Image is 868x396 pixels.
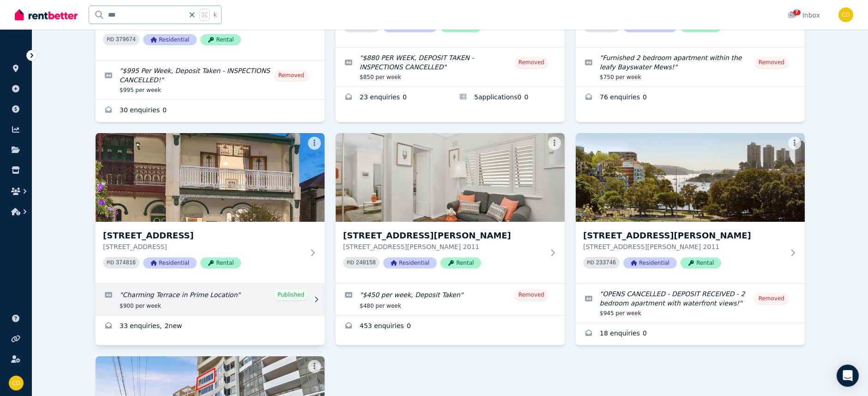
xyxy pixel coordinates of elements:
img: RentBetter [15,8,78,22]
small: PID [107,37,114,42]
img: 83 Bay St, Rockdale [96,133,325,222]
a: Edit listing: OPENS CANCELLED - DEPOSIT RECEIVED - 2 bedroom apartment with waterfront views! [576,284,805,323]
small: PID [347,260,354,265]
a: Edit listing: $995 Per Week, Deposit Taken - INSPECTIONS CANCELLED! [96,61,325,99]
button: More options [548,137,561,150]
a: Enquiries for 6/11 Onslow Pl, Rose Bay [336,87,450,109]
p: [STREET_ADDRESS][PERSON_NAME] 2011 [343,242,544,251]
code: 374816 [116,260,136,266]
img: Chris Dimitropoulos [9,376,24,390]
span: Rental [200,257,241,268]
small: PID [107,260,114,265]
h3: [STREET_ADDRESS][PERSON_NAME] [343,229,544,242]
img: Chris Dimitropoulos [838,7,853,22]
a: 307/117 Macleay Street, Elizabeth Bay[STREET_ADDRESS][PERSON_NAME][STREET_ADDRESS][PERSON_NAME] 2... [336,133,565,283]
a: Applications for 6/11 Onslow Pl, Rose Bay [450,87,565,109]
span: Residential [143,257,197,268]
span: Residential [623,257,677,268]
span: k [213,11,217,18]
h3: [STREET_ADDRESS] [103,229,304,242]
button: More options [308,360,321,373]
img: 508/1 Clement Place, Rushcutters Bay [576,133,805,222]
a: 83 Bay St, Rockdale[STREET_ADDRESS][STREET_ADDRESS]PID 374816ResidentialRental [96,133,325,283]
span: Residential [143,34,197,45]
span: 7 [793,10,801,15]
a: 508/1 Clement Place, Rushcutters Bay[STREET_ADDRESS][PERSON_NAME][STREET_ADDRESS][PERSON_NAME] 20... [576,133,805,283]
span: Rental [200,34,241,45]
a: Edit listing: $880 PER WEEK, DEPOSIT TAKEN - INSPECTIONS CANCELLED [336,48,565,86]
p: [STREET_ADDRESS][PERSON_NAME] 2011 [583,242,784,251]
p: [STREET_ADDRESS] [103,242,304,251]
a: Enquiries for 307/117 Macleay Street, Elizabeth Bay [336,316,565,338]
code: 379674 [116,37,136,43]
a: Edit listing: $450 per week, Deposit Taken [336,284,565,315]
code: 233746 [596,260,616,266]
small: PID [587,260,594,265]
a: Edit listing: Charming Terrace in Prime Location [96,284,325,315]
a: Enquiries for 9/42 Bayswater Road, Potts Point [576,87,805,109]
a: Enquiries for 83 Bay St, Rockdale [96,316,325,338]
span: Rental [440,257,481,268]
div: Open Intercom Messenger [837,365,859,387]
span: ORGANISE [7,51,36,57]
span: Residential [383,257,437,268]
h3: [STREET_ADDRESS][PERSON_NAME] [583,229,784,242]
span: Rental [681,257,721,268]
div: Inbox [788,11,820,20]
a: Enquiries for 3/58 Chaleyer St, Rose Bay [96,100,325,122]
a: Enquiries for 508/1 Clement Place, Rushcutters Bay [576,323,805,345]
button: More options [308,137,321,150]
a: Edit listing: Furnished 2 bedroom apartment within the leafy Bayswater Mews! [576,48,805,86]
img: 307/117 Macleay Street, Elizabeth Bay [336,133,565,222]
code: 240158 [356,260,376,266]
button: More options [788,137,801,150]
